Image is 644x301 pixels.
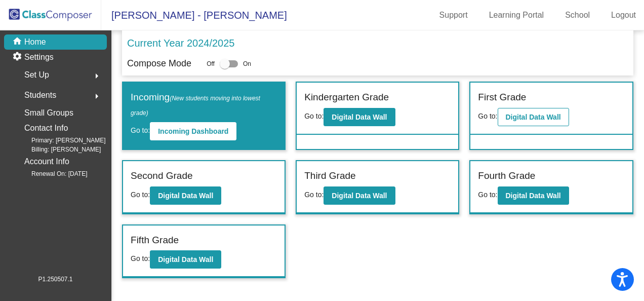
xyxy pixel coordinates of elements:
[150,186,221,205] button: Digital Data Wall
[131,90,277,119] label: Incoming
[304,191,324,199] span: Go to:
[481,7,552,23] a: Learning Portal
[12,36,24,48] mat-icon: home
[150,122,236,140] button: Incoming Dashboard
[131,95,260,117] span: (New students moving into lowest grade)
[127,35,234,51] p: Current Year 2024/2025
[431,7,476,23] a: Support
[127,57,191,70] p: Compose Mode
[91,70,103,82] mat-icon: arrow_right
[498,186,569,205] button: Digital Data Wall
[24,121,68,135] p: Contact Info
[478,112,497,120] span: Go to:
[478,169,535,183] label: Fourth Grade
[150,250,221,269] button: Digital Data Wall
[158,127,228,135] b: Incoming Dashboard
[506,113,561,121] b: Digital Data Wall
[332,192,387,200] b: Digital Data Wall
[24,68,49,82] span: Set Up
[243,59,251,68] span: On
[557,7,598,23] a: School
[506,192,561,200] b: Digital Data Wall
[324,108,395,126] button: Digital Data Wall
[324,186,395,205] button: Digital Data Wall
[498,108,569,126] button: Digital Data Wall
[207,59,215,68] span: Off
[131,233,179,248] label: Fifth Grade
[12,51,24,63] mat-icon: settings
[24,51,54,63] p: Settings
[478,191,497,199] span: Go to:
[24,155,69,169] p: Account Info
[603,7,644,23] a: Logout
[15,169,87,178] span: Renewal On: [DATE]
[131,169,193,183] label: Second Grade
[15,136,106,145] span: Primary: [PERSON_NAME]
[304,112,324,120] span: Go to:
[101,7,287,23] span: [PERSON_NAME] - [PERSON_NAME]
[158,192,213,200] b: Digital Data Wall
[158,255,213,264] b: Digital Data Wall
[478,90,526,105] label: First Grade
[304,90,389,105] label: Kindergarten Grade
[304,169,355,183] label: Third Grade
[131,254,150,262] span: Go to:
[91,90,103,102] mat-icon: arrow_right
[332,113,387,121] b: Digital Data Wall
[24,36,46,48] p: Home
[131,191,150,199] span: Go to:
[24,88,56,102] span: Students
[131,126,150,134] span: Go to:
[24,106,73,120] p: Small Groups
[15,145,101,154] span: Billing: [PERSON_NAME]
